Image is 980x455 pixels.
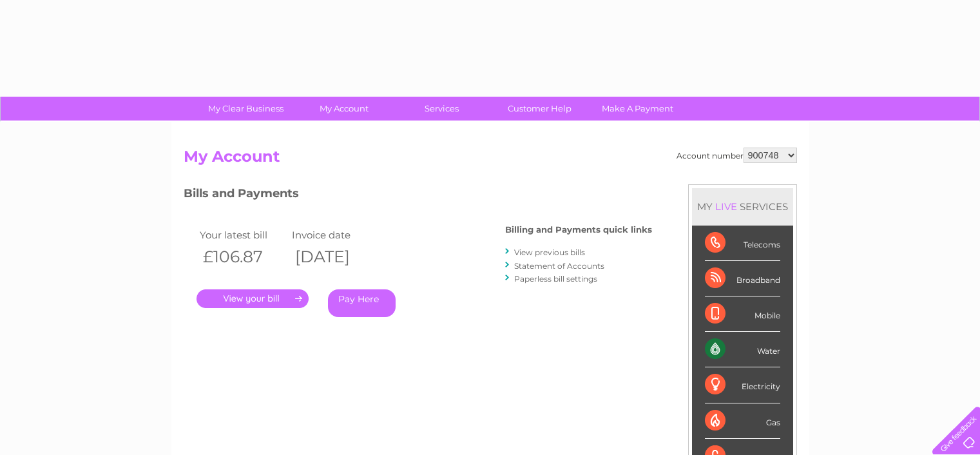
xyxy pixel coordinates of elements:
[584,97,691,121] a: Make A Payment
[197,244,289,270] th: £106.87
[389,97,495,121] a: Services
[289,226,381,244] td: Invoice date
[705,403,780,439] div: Gas
[514,261,604,271] a: Statement of Accounts
[289,244,381,270] th: [DATE]
[193,97,299,121] a: My Clear Business
[505,225,652,235] h4: Billing and Payments quick links
[184,148,797,172] h2: My Account
[486,97,593,121] a: Customer Help
[197,226,289,244] td: Your latest bill
[705,332,780,367] div: Water
[705,226,780,261] div: Telecoms
[291,97,397,121] a: My Account
[197,289,309,308] a: .
[328,289,396,317] a: Pay Here
[705,261,780,296] div: Broadband
[705,367,780,403] div: Electricity
[677,148,797,163] div: Account number
[514,247,585,257] a: View previous bills
[184,184,652,207] h3: Bills and Payments
[514,274,597,284] a: Paperless bill settings
[705,296,780,332] div: Mobile
[692,188,793,225] div: MY SERVICES
[713,200,740,213] div: LIVE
